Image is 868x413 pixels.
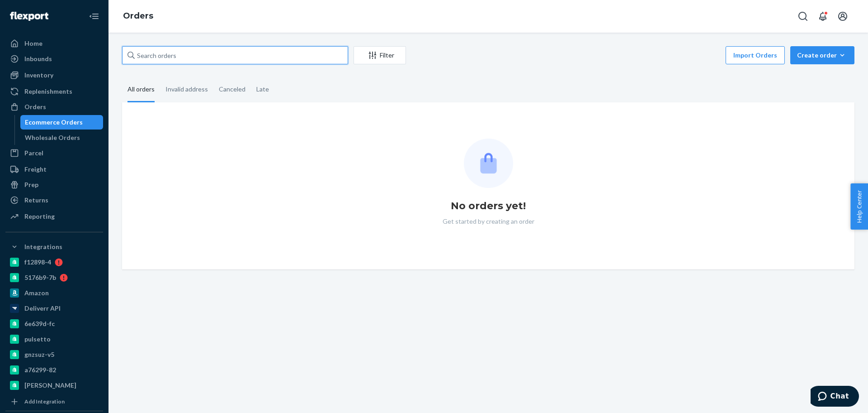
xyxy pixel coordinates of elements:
button: Filter [354,46,406,64]
a: Deliverr API [5,301,103,316]
div: a76299-82 [24,365,56,375]
a: Reporting [5,209,103,224]
a: Inventory [5,68,103,82]
a: Freight [5,162,103,177]
button: Integrations [5,240,103,254]
div: pulsetto [24,335,51,344]
div: Inbounds [24,54,52,63]
button: Open account menu [834,7,852,25]
div: Replenishments [24,87,72,96]
button: Help Center [850,183,868,230]
a: Parcel [5,146,103,160]
div: 6e639d-fc [24,319,55,328]
a: f12898-4 [5,255,103,269]
h1: No orders yet! [451,199,526,213]
a: Home [5,36,103,51]
div: Amazon [24,288,49,298]
a: a76299-82 [5,363,103,377]
div: Filter [354,51,406,60]
div: [PERSON_NAME] [24,381,76,390]
a: 5176b9-7b [5,270,103,285]
a: 6e639d-fc [5,317,103,331]
div: Create order [797,51,848,60]
div: Freight [24,165,47,174]
iframe: Opens a widget where you can chat to one of our agents [811,386,859,408]
a: Ecommerce Orders [20,115,104,130]
div: All orders [127,77,155,102]
div: Orders [24,102,46,111]
a: Add Integration [5,396,103,407]
div: Integrations [24,242,62,251]
a: Wholesale Orders [20,130,104,145]
a: Returns [5,193,103,207]
input: Search orders [122,46,348,64]
button: Create order [790,46,854,64]
a: Orders [123,11,153,21]
img: Flexport logo [10,12,48,21]
div: Inventory [24,71,53,80]
div: Home [24,39,42,48]
div: Returns [24,196,48,205]
a: [PERSON_NAME] [5,378,103,393]
a: Replenishments [5,84,103,99]
a: gnzsuz-v5 [5,347,103,362]
a: Orders [5,100,103,114]
div: Deliverr API [24,304,61,313]
img: Empty list [464,139,513,188]
button: Import Orders [726,46,785,64]
div: Wholesale Orders [25,133,80,142]
a: Inbounds [5,52,103,66]
button: Close Navigation [85,7,103,25]
div: gnzsuz-v5 [24,350,54,359]
div: Ecommerce Orders [25,118,83,127]
div: Reporting [24,212,55,221]
ol: breadcrumbs [116,3,160,29]
div: Parcel [24,149,43,158]
button: Open Search Box [794,7,812,25]
div: f12898-4 [24,258,51,267]
div: Invalid address [165,77,208,101]
button: Open notifications [814,7,832,25]
a: pulsetto [5,332,103,346]
div: Canceled [219,77,245,101]
div: Late [256,77,269,101]
div: 5176b9-7b [24,273,56,282]
div: Prep [24,180,38,189]
a: Prep [5,178,103,192]
a: Amazon [5,286,103,300]
div: Add Integration [24,398,65,405]
p: Get started by creating an order [443,217,534,226]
